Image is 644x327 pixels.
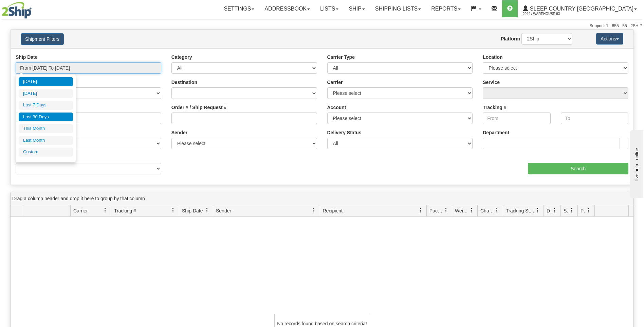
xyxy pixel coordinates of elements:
[528,163,628,174] input: Search
[566,205,577,216] a: Shipment Issues filter column settings
[182,207,203,214] span: Ship Date
[344,0,370,17] a: Ship
[19,136,73,145] li: Last Month
[19,89,73,98] li: [DATE]
[483,79,500,86] label: Service
[308,205,320,216] a: Sender filter column settings
[518,0,642,17] a: Sleep Country [GEOGRAPHIC_DATA] 2044 / Warehouse 93
[19,113,73,122] li: Last 30 Days
[19,101,73,110] li: Last 7 Days
[483,129,509,136] label: Department
[114,207,136,214] span: Tracking #
[483,113,550,124] input: From
[16,54,38,61] label: Ship Date
[426,0,466,17] a: Reports
[171,129,187,136] label: Sender
[327,79,343,86] label: Carrier
[415,205,426,216] a: Recipient filter column settings
[583,205,594,216] a: Pickup Status filter column settings
[323,207,343,214] span: Recipient
[201,205,213,216] a: Ship Date filter column settings
[596,33,623,45] button: Actions
[547,207,552,214] span: Delivery Status
[2,2,32,19] img: logo2044.jpg
[167,205,179,216] a: Tracking # filter column settings
[466,205,477,216] a: Weight filter column settings
[528,6,633,12] span: Sleep Country [GEOGRAPHIC_DATA]
[315,0,344,17] a: Lists
[440,205,452,216] a: Packages filter column settings
[561,113,628,124] input: To
[327,129,362,136] label: Delivery Status
[506,207,535,214] span: Tracking Status
[73,207,88,214] span: Carrier
[532,205,544,216] a: Tracking Status filter column settings
[19,77,73,86] li: [DATE]
[523,11,574,17] span: 2044 / Warehouse 93
[480,207,495,214] span: Charge
[327,54,355,61] label: Carrier Type
[99,205,111,216] a: Carrier filter column settings
[491,205,503,216] a: Charge filter column settings
[501,35,520,42] label: Platform
[455,207,469,214] span: Weight
[216,207,231,214] span: Sender
[327,104,346,111] label: Account
[581,207,586,214] span: Pickup Status
[483,104,506,111] label: Tracking #
[429,207,444,214] span: Packages
[483,54,502,61] label: Location
[19,148,73,157] li: Custom
[171,79,197,86] label: Destination
[564,207,569,214] span: Shipment Issues
[2,23,642,29] div: Support: 1 - 855 - 55 - 2SHIP
[370,0,426,17] a: Shipping lists
[19,124,73,133] li: This Month
[171,104,227,111] label: Order # / Ship Request #
[171,54,192,61] label: Category
[549,205,560,216] a: Delivery Status filter column settings
[259,0,315,17] a: Addressbook
[5,6,63,11] div: live help - online
[219,0,259,17] a: Settings
[21,33,64,45] button: Shipment Filters
[628,129,643,198] iframe: chat widget
[11,192,633,205] div: grid grouping header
